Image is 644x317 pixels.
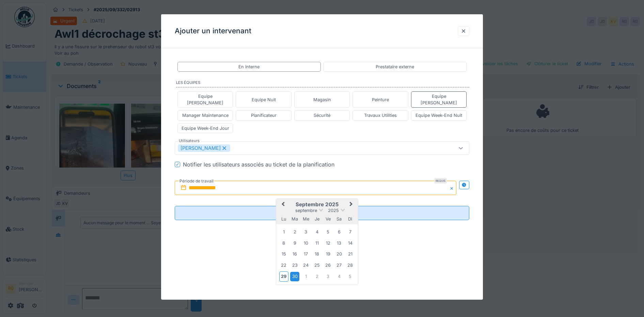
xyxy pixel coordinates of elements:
[449,181,456,195] button: Close
[346,239,355,248] div: Choose dimanche 14 septembre 2025
[279,239,288,248] div: Choose lundi 8 septembre 2025
[290,214,299,223] div: mardi
[324,239,333,248] div: Choose vendredi 12 septembre 2025
[372,96,389,103] div: Peinture
[290,239,299,248] div: Choose mardi 9 septembre 2025
[290,261,299,270] div: Choose mardi 23 septembre 2025
[312,227,321,236] div: Choose jeudi 4 septembre 2025
[279,271,288,281] div: Choose lundi 29 septembre 2025
[415,112,462,119] div: Equipe Week-End Nuit
[314,112,330,119] div: Sécurité
[346,272,355,281] div: Choose dimanche 5 octobre 2025
[251,112,277,119] div: Planificateur
[301,272,311,281] div: Choose mercredi 1 octobre 2025
[279,261,288,270] div: Choose lundi 22 septembre 2025
[346,249,355,259] div: Choose dimanche 21 septembre 2025
[414,93,464,106] div: Equipe [PERSON_NAME]
[346,227,355,236] div: Choose dimanche 7 septembre 2025
[324,227,333,236] div: Choose vendredi 5 septembre 2025
[279,249,288,259] div: Choose lundi 15 septembre 2025
[182,125,229,131] div: Equipe Week-End Jour
[334,227,344,236] div: Choose samedi 6 septembre 2025
[334,214,344,223] div: samedi
[312,239,321,248] div: Choose jeudi 11 septembre 2025
[346,214,355,223] div: dimanche
[324,214,333,223] div: vendredi
[334,239,344,248] div: Choose samedi 13 septembre 2025
[312,261,321,270] div: Choose jeudi 25 septembre 2025
[252,96,276,103] div: Equipe Nuit
[324,249,333,259] div: Choose vendredi 19 septembre 2025
[177,138,201,144] label: Utilisateurs
[324,261,333,270] div: Choose vendredi 26 septembre 2025
[301,227,311,236] div: Choose mercredi 3 septembre 2025
[178,144,230,152] div: [PERSON_NAME]
[182,112,229,119] div: Manager Maintenance
[175,27,251,35] h3: Ajouter un intervenant
[277,199,288,210] button: Previous Month
[376,64,414,70] div: Prestataire externe
[180,93,230,106] div: Equipe [PERSON_NAME]
[301,239,311,248] div: Choose mercredi 10 septembre 2025
[334,249,344,259] div: Choose samedi 20 septembre 2025
[301,261,311,270] div: Choose mercredi 24 septembre 2025
[364,112,397,119] div: Travaux Utilities
[312,272,321,281] div: Choose jeudi 2 octobre 2025
[313,96,331,103] div: Magasin
[278,227,356,282] div: Month septembre, 2025
[290,249,299,259] div: Choose mardi 16 septembre 2025
[276,201,358,208] h2: septembre 2025
[312,249,321,259] div: Choose jeudi 18 septembre 2025
[346,199,357,210] button: Next Month
[179,177,214,185] label: Période de travail
[183,160,334,169] div: Notifier les utilisateurs associés au ticket de la planification
[301,214,311,223] div: mercredi
[312,214,321,223] div: jeudi
[279,214,288,223] div: lundi
[238,64,260,70] div: En interne
[301,249,311,259] div: Choose mercredi 17 septembre 2025
[334,272,344,281] div: Choose samedi 4 octobre 2025
[290,227,299,236] div: Choose mardi 2 septembre 2025
[346,261,355,270] div: Choose dimanche 28 septembre 2025
[295,208,317,213] span: septembre
[290,272,299,281] div: Choose mardi 30 septembre 2025
[328,208,339,213] span: 2025
[334,261,344,270] div: Choose samedi 27 septembre 2025
[279,227,288,236] div: Choose lundi 1 septembre 2025
[434,178,447,183] div: Requis
[176,80,470,87] label: Les équipes
[324,272,333,281] div: Choose vendredi 3 octobre 2025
